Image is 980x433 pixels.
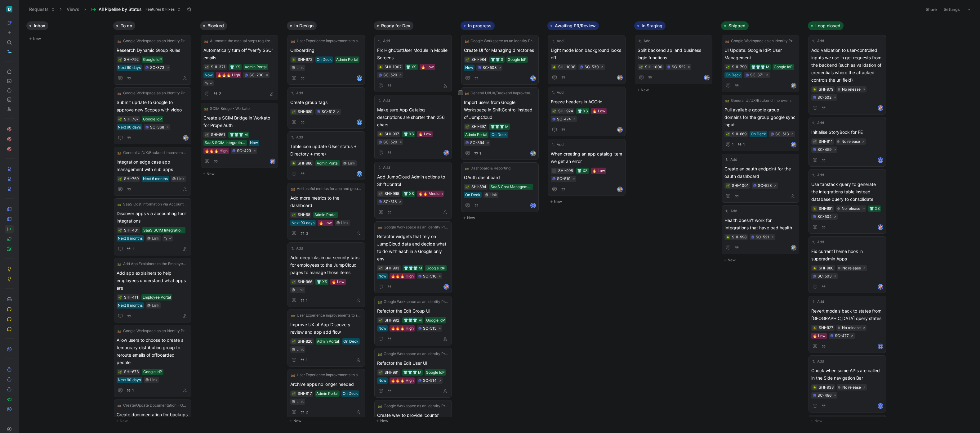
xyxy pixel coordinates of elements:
div: 🔥 Low [421,64,434,70]
img: avatar [618,128,622,132]
div: On Deck [317,56,332,63]
button: 🪲 [292,57,296,62]
button: Ready for Dev [374,21,413,30]
img: avatar [618,187,622,192]
a: 🛤️User Experience improvements to support Google workspace as an IdPOnboardingOn DeckAdmin Portal... [287,35,365,85]
span: Import users from Google Workspace in ShiftControl instead of JumpCloud [464,99,536,121]
button: ShiftControl [5,5,14,14]
span: Inbox [34,23,45,29]
div: Google IdP [143,56,162,63]
button: 2 [212,90,222,97]
a: AddCreate an oauth endpoint for the oauth dashboardSC-523 [722,154,799,203]
img: 🛤️ [118,91,121,95]
span: Shipped [728,23,746,29]
button: 🌱 [813,139,817,144]
div: SHI-995 [385,191,399,197]
div: SC-520 [383,139,397,145]
a: AddSplit backend api and business logic functionsSC-522avatar [635,35,712,84]
div: 🌱 [726,65,730,69]
span: Add JumpCloud Admin actions to ShiftControl [377,173,449,188]
button: Awaiting PR/Review [547,21,599,30]
div: SHI-996 [558,168,573,174]
button: Add [551,38,564,44]
img: 🛤️ [204,107,208,111]
div: 👕👕 S [491,56,503,63]
span: Submit update to Google to approve new Scopes with video [117,99,189,114]
div: SC-513 [775,131,789,137]
div: SHI-989 [298,109,312,115]
button: 🛤️General UI/UX/Backend Improvements [464,90,536,96]
div: E [357,172,362,176]
a: AddUse tanstack query to generate the integrations table instead database query to consolidate👕 X... [808,169,886,234]
button: Add [551,142,564,148]
span: OAuth dashboard [464,174,536,181]
span: Light mode icon background looks off [551,47,623,61]
img: 🌱 [465,58,469,62]
div: 🪲 [378,132,383,136]
img: 🪲 [379,65,382,69]
div: SC-512 [322,109,335,115]
a: 🛤️General UI/UX/Backend ImprovementsPull available google group domains for the group google sync... [722,95,799,151]
div: Link [296,65,304,71]
div: SHI-972 [298,56,312,63]
div: Google IdP [508,56,527,63]
span: Features & Fixes [145,6,175,12]
img: avatar [791,83,796,88]
div: SC-519 [557,176,570,182]
span: SCIM Bridge - Workato [210,106,250,112]
button: Requests [26,5,58,14]
button: To do [113,21,135,30]
div: SHI-997 [385,131,399,137]
div: SC-502 [817,94,831,101]
div: 🌱 [205,133,209,137]
button: New [26,35,108,43]
div: 🌱 [465,185,470,189]
div: 🌱 [118,117,122,121]
div: 🔥🔥🔥 High [217,72,240,78]
button: Add [811,120,825,126]
div: SHI-924 [558,108,573,114]
div: SHI-1007 [385,64,402,70]
img: 🛤️ [725,39,729,43]
img: 🛤️ [118,39,121,43]
img: avatar [444,151,448,155]
img: avatar [531,151,535,156]
div: 🪲 [378,65,383,69]
a: 🛤️Google Workspace as an Identity Provider (IdP) IntegrationSubmit update to Google to approve ne... [114,87,191,144]
button: All Pipeline by StatusFeatures & Fixes [88,5,184,14]
div: Now [205,72,213,78]
div: 🌱 [552,109,556,113]
button: 1 [724,141,735,148]
button: 🛤️SCIM Bridge - Workato [203,106,251,112]
div: Admin Portal [245,64,267,70]
img: 🌱 [118,58,122,62]
span: Split backend api and business logic functions [638,47,710,61]
button: New [634,86,716,94]
button: 🛤️Google Workspace as an Identity Provider (IdP) Integration [117,38,189,44]
div: SC-508 [483,65,497,71]
button: 🪲 [813,87,817,92]
button: Add [811,38,825,44]
img: 🌱 [726,133,730,136]
div: SHI-984 [471,56,486,63]
div: SC-230 [249,72,264,78]
button: 🛤️User Experience improvements to support Google workspace as an IdP [290,38,362,44]
a: 🛤️Dashboard & ReportingOAuth dashboardSaaS Cost ManagementOn DeckLinkK [461,162,539,212]
a: 🛤️SCIM Bridge - WorkatoCreate a SCIM Bridge in Workato for PropelAuth👕👕👕 MSaaS SCIM IntegrationsN... [201,103,278,168]
button: 🪲 [552,65,556,69]
span: Blocked [207,23,224,29]
div: SHI-911 [819,138,833,145]
button: 🛤️Google Workspace as an Identity Provider (IdP) Integration [117,90,189,96]
button: 🌱 [726,132,730,136]
button: Views [64,5,82,14]
a: AddFix HighCostUser Module in Mobile Screens👕 XS🔥 LowSC-529 [374,35,452,92]
div: SC-523 [758,183,772,189]
button: 1 [473,150,483,157]
button: Add [377,165,391,171]
div: Google IdP [143,116,162,122]
img: 🌱 [292,110,296,114]
div: E [357,120,362,124]
a: AddAdd JumpCloud Admin actions to ShiftControl👕 XS🔥🔥 MediumSC-518 [374,162,452,219]
img: 🌱 [465,185,469,189]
